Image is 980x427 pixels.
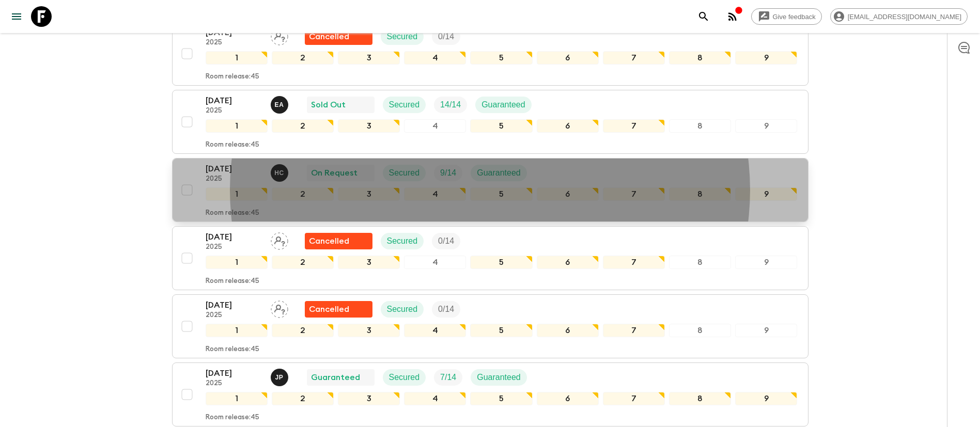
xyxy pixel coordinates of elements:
div: 3 [338,392,400,405]
div: 6 [537,187,599,201]
p: H C [274,169,284,177]
div: Secured [381,233,424,249]
div: Trip Fill [434,97,467,113]
div: 4 [404,392,466,405]
p: 0 / 14 [438,30,454,43]
p: 2025 [206,379,262,388]
p: Cancelled [309,30,349,43]
div: 1 [206,187,268,201]
p: Room release: 45 [206,209,259,217]
p: Sold Out [311,99,346,111]
div: 4 [404,51,466,65]
p: 0 / 14 [438,303,454,315]
button: HC [271,164,290,182]
div: 1 [206,392,268,405]
div: 2 [272,324,334,337]
div: 9 [735,51,797,65]
div: Secured [381,28,424,45]
p: [DATE] [206,163,262,175]
p: Secured [387,303,418,315]
div: Trip Fill [434,165,462,181]
div: 6 [537,119,599,133]
p: Secured [387,30,418,43]
p: 0 / 14 [438,235,454,247]
p: Cancelled [309,303,349,315]
p: E A [275,101,284,109]
div: 6 [537,392,599,405]
button: [DATE]2025Assign pack leaderFlash Pack cancellationSecuredTrip Fill123456789Room release:45 [172,226,808,290]
button: [DATE]2025Assign pack leaderFlash Pack cancellationSecuredTrip Fill123456789Room release:45 [172,22,808,86]
div: [EMAIL_ADDRESS][DOMAIN_NAME] [830,8,968,25]
p: 9 / 14 [440,167,456,179]
div: 2 [272,119,334,133]
button: [DATE]2025Ernesto AndradeSold OutSecuredTrip FillGuaranteed123456789Room release:45 [172,90,808,154]
span: Joseph Pimentel [271,372,290,380]
span: Assign pack leader [271,235,288,244]
button: [DATE]2025Hector Carillo On RequestSecuredTrip FillGuaranteed123456789Room release:45 [172,158,808,222]
div: 2 [272,392,334,405]
div: 7 [603,324,665,337]
p: Room release: 45 [206,141,259,149]
p: Secured [389,99,420,111]
p: Room release: 45 [206,345,259,354]
div: 5 [470,256,532,269]
div: 3 [338,324,400,337]
p: Secured [389,167,420,179]
a: Give feedback [751,8,822,25]
div: 7 [603,51,665,65]
p: Guaranteed [311,371,360,384]
div: 5 [470,119,532,133]
p: 2025 [206,175,262,183]
span: [EMAIL_ADDRESS][DOMAIN_NAME] [842,13,967,21]
div: Trip Fill [434,369,462,386]
div: 1 [206,324,268,337]
p: Secured [387,235,418,247]
div: 9 [735,119,797,133]
div: 9 [735,187,797,201]
div: 3 [338,187,400,201]
span: Assign pack leader [271,304,288,312]
p: On Request [311,167,357,179]
div: 1 [206,119,268,133]
div: 8 [669,256,731,269]
div: 5 [470,324,532,337]
div: 9 [735,256,797,269]
button: [DATE]2025Joseph PimentelGuaranteedSecuredTrip FillGuaranteed123456789Room release:45 [172,362,808,426]
button: menu [6,6,27,27]
div: 1 [206,51,268,65]
p: Cancelled [309,235,349,247]
div: 9 [735,392,797,405]
div: Flash Pack cancellation [305,301,372,318]
div: 6 [537,256,599,269]
p: [DATE] [206,231,262,243]
div: 7 [603,256,665,269]
div: 7 [603,187,665,201]
button: EA [271,96,290,114]
div: Flash Pack cancellation [305,28,372,45]
div: 8 [669,187,731,201]
div: 4 [404,256,466,269]
div: 3 [338,256,400,269]
div: 5 [470,51,532,65]
div: 2 [272,187,334,201]
p: J P [275,373,284,382]
button: [DATE]2025Assign pack leaderFlash Pack cancellationSecuredTrip Fill123456789Room release:45 [172,294,808,358]
div: Secured [383,165,426,181]
div: 9 [735,324,797,337]
span: Assign pack leader [271,31,288,39]
span: Hector Carillo [271,167,290,176]
button: JP [271,369,290,386]
div: 2 [272,51,334,65]
p: Room release: 45 [206,73,259,81]
p: 2025 [206,243,262,251]
p: 2025 [206,39,262,47]
div: 2 [272,256,334,269]
div: Trip Fill [432,301,460,318]
p: 14 / 14 [440,99,461,111]
div: Trip Fill [432,233,460,249]
div: 8 [669,324,731,337]
div: 4 [404,187,466,201]
div: 5 [470,392,532,405]
p: Room release: 45 [206,277,259,286]
div: 3 [338,119,400,133]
